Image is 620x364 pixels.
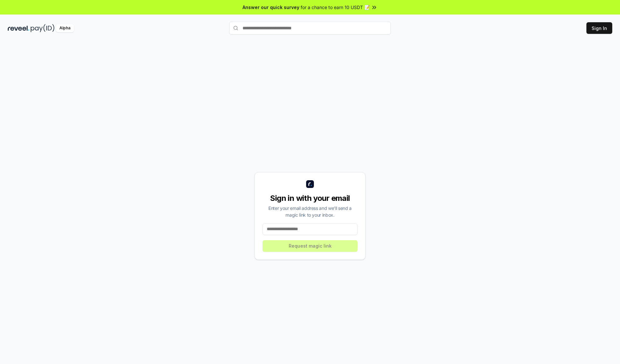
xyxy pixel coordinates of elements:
div: Alpha [56,24,74,32]
img: logo_small [306,180,314,188]
span: for a chance to earn 10 USDT 📝 [301,4,370,11]
button: Sign In [586,22,612,34]
img: pay_id [31,24,55,32]
div: Sign in with your email [263,193,357,203]
div: Enter your email address and we’ll send a magic link to your inbox. [263,205,357,218]
img: reveel_dark [8,24,29,32]
span: Answer our quick survey [243,4,299,11]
